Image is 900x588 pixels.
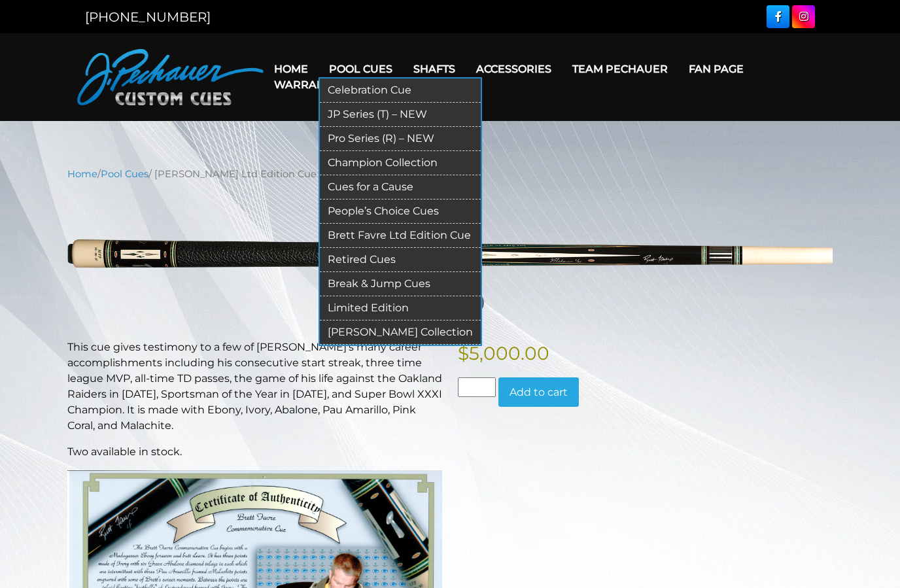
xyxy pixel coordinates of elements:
bdi: 5,000.00 [458,342,549,364]
a: Pool Cues [101,168,148,180]
input: Product quantity [458,377,496,397]
a: [PERSON_NAME] Collection [320,320,481,345]
a: Shafts [403,52,466,86]
a: Warranty [264,68,348,101]
a: Pro Series (R) – NEW [320,127,481,151]
button: Add to cart [498,377,579,407]
img: Pechauer Custom Cues [77,49,264,105]
img: favre-resized.png [67,191,833,319]
a: Team Pechauer [562,52,678,86]
a: Break & Jump Cues [320,272,481,296]
a: Limited Edition [320,296,481,320]
a: Home [264,52,319,86]
a: Cart [348,68,398,101]
a: Fan Page [678,52,754,86]
a: Touch to zoom [67,191,833,319]
span: $ [458,342,469,364]
a: Pool Cues [319,52,403,86]
a: Brett Favre Ltd Edition Cue [320,224,481,248]
a: People’s Choice Cues [320,199,481,224]
a: Cues for a Cause [320,175,481,199]
p: This cue gives testimony to a few of [PERSON_NAME]'s many career accomplishments including his co... [67,339,442,434]
a: Home [67,168,97,180]
a: Champion Collection [320,151,481,175]
nav: Breadcrumb [67,167,833,181]
p: Two available in stock. [67,444,442,460]
a: [PHONE_NUMBER] [85,9,211,25]
a: JP Series (T) – NEW [320,103,481,127]
a: Accessories [466,52,562,86]
a: Celebration Cue [320,78,481,103]
a: Retired Cues [320,248,481,272]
